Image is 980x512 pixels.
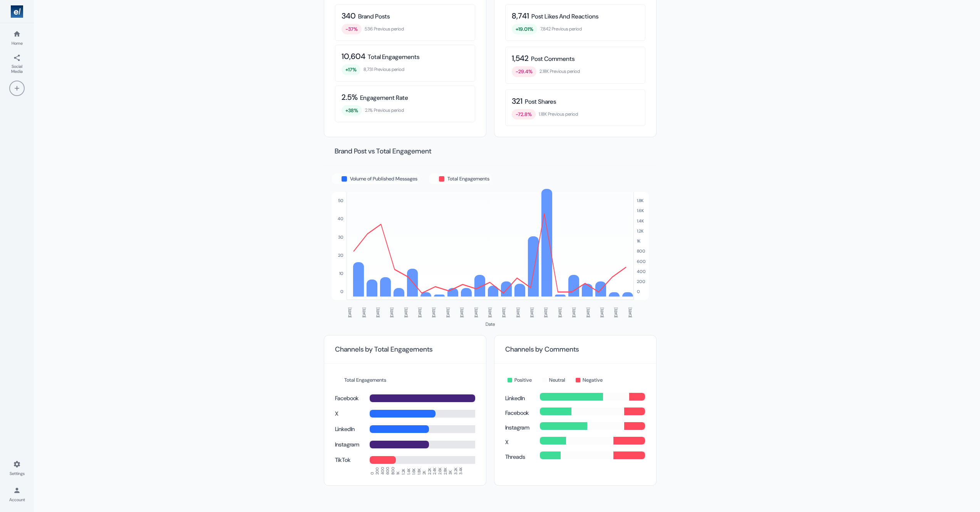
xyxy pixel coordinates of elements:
[512,11,529,21] div: 8,741
[443,467,448,475] span: 2.8K
[459,308,464,317] span: [DATE]
[335,216,343,221] span: 40
[543,308,548,317] span: [DATE]
[417,467,422,475] span: 1.8K
[453,467,458,475] span: 3.2K
[335,345,432,354] h3: Channels by Total Engagements
[6,64,28,74] span: Social Media
[347,308,352,317] span: [DATE]
[505,424,536,431] div: Instagram
[505,453,536,461] div: Threads
[446,308,451,317] span: [DATE]
[335,441,366,448] div: Instagram
[558,308,563,317] span: [DATE]
[365,108,404,114] span: 2.1% Previous period
[335,253,343,258] span: 20
[342,11,356,21] div: 340
[448,467,453,475] span: 3K
[335,394,366,402] div: Facebook
[571,308,576,317] span: [DATE]
[417,308,422,317] span: [DATE]
[389,308,394,317] span: [DATE]
[637,208,646,213] span: 1.6K
[406,467,411,475] span: 1.4K
[335,374,475,386] span: Total Engagements
[637,259,646,264] span: 600
[9,497,25,502] span: Account
[342,64,360,75] span: +17%
[375,467,380,475] span: 200
[637,218,646,224] span: 1.4K
[390,467,395,475] span: 800
[637,248,646,254] span: 800
[335,271,343,276] span: 10
[437,467,442,475] span: 2.6K
[364,67,404,73] span: 8,731 Previous period
[385,467,390,475] span: 600
[431,308,436,317] span: [DATE]
[370,467,375,475] span: 0
[11,5,23,18] img: Logo
[531,13,598,21] div: Post Likes And Reactions
[525,98,556,106] div: Post Shares
[395,467,400,475] span: 1K
[600,308,605,317] span: [DATE]
[342,92,358,102] div: 2.5%
[512,53,529,63] div: 1,542
[422,467,427,475] span: 2K
[540,374,568,386] div: Neutral
[3,52,31,76] a: Social Media
[512,96,523,106] div: 321
[429,173,492,184] span: Total Engagements
[539,69,580,75] span: 2.18K Previous period
[3,483,31,506] a: Account
[637,279,646,284] span: 200
[458,467,463,475] span: 3.4K
[529,308,534,317] span: [DATE]
[474,308,479,317] span: [DATE]
[637,198,646,203] span: 1.8K
[368,53,419,61] div: Total Engagements
[365,26,404,32] span: 536 Previous period
[342,24,362,35] span: -37%
[335,234,343,240] span: 30
[501,308,506,317] span: [DATE]
[637,269,646,274] span: 400
[427,467,432,475] span: 2.2K
[432,467,437,475] span: 2.4K
[12,41,23,46] span: Home
[360,94,408,102] div: Engagement Rate
[516,308,521,317] span: [DATE]
[505,409,536,417] div: Facebook
[335,456,366,464] div: TikTok
[3,456,31,480] a: Settings
[401,467,406,475] span: 1.2K
[487,308,493,317] span: [DATE]
[505,394,536,402] div: LinkedIn
[512,24,537,35] span: +19.01%
[512,66,536,77] span: -29.4%
[411,467,416,475] span: 1.6K
[505,438,536,446] div: X
[531,55,575,63] div: Post Comments
[375,308,380,317] span: [DATE]
[358,13,390,21] div: Brand Posts
[637,228,646,234] span: 1.2K
[332,173,420,184] span: Volume of Published Messages
[342,51,365,61] div: 10,604
[342,105,362,116] span: +38%
[335,147,431,156] h3: Brand Post vs Total Engagement
[586,308,591,317] span: [DATE]
[332,321,649,327] div: Date
[404,308,409,317] span: [DATE]
[380,467,385,475] span: 400
[512,109,536,120] span: -72.8%
[505,374,534,386] div: Positive
[335,410,366,418] div: X
[362,308,367,317] span: [DATE]
[335,425,366,433] div: LinkedIn
[540,26,582,32] span: 7,842 Previous period
[573,374,605,386] div: Negative
[628,308,633,317] span: [DATE]
[539,111,578,118] span: 1.18K Previous period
